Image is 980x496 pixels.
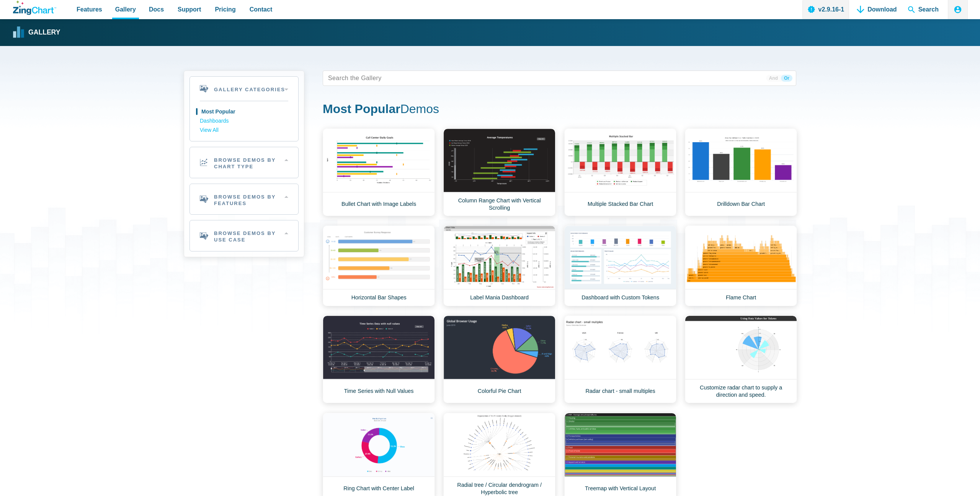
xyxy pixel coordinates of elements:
[685,225,797,306] a: Flame Chart
[685,128,797,216] a: Drilldown Bar Chart
[200,107,288,117] a: Most Popular
[190,220,298,251] h2: Browse Demos By Use Case
[13,27,60,38] a: Gallery
[190,147,298,178] h2: Browse Demos By Chart Type
[190,184,298,215] h2: Browse Demos By Features
[115,4,136,15] span: Gallery
[564,315,676,403] a: Radar chart - small multiples
[28,29,60,36] strong: Gallery
[443,315,555,403] a: Colorful Pie Chart
[190,77,298,101] h2: Gallery Categories
[323,315,435,403] a: Time Series with Null Values
[77,4,102,15] span: Features
[564,225,676,306] a: Dashboard with Custom Tokens
[564,128,676,216] a: Multiple Stacked Bar Chart
[200,126,288,135] a: View All
[443,225,555,306] a: Label Mania Dashboard
[766,75,781,82] span: And
[323,102,400,116] strong: Most Popular
[323,128,435,216] a: Bullet Chart with Image Labels
[13,1,56,15] a: ZingChart Logo. Click to return to the homepage
[250,4,273,15] span: Contact
[781,75,792,82] span: Or
[443,128,555,216] a: Column Range Chart with Vertical Scrolling
[178,4,201,15] span: Support
[200,117,288,126] a: Dashboards
[685,315,797,403] a: Customize radar chart to supply a direction and speed.
[323,225,435,306] a: Horizontal Bar Shapes
[323,101,796,118] h1: Demos
[149,4,164,15] span: Docs
[215,4,235,15] span: Pricing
